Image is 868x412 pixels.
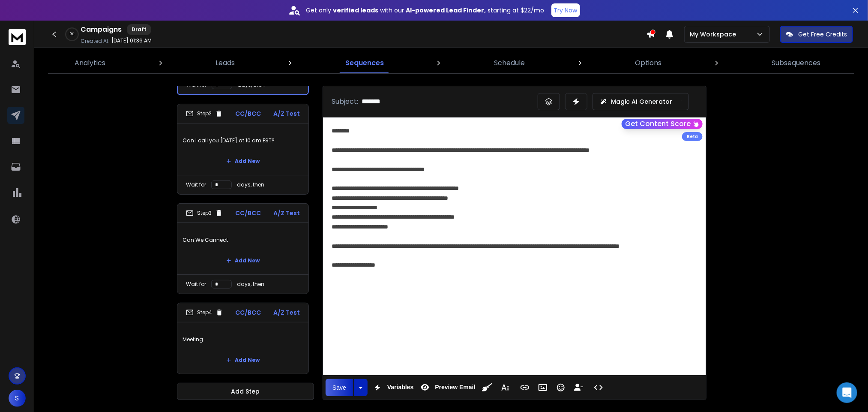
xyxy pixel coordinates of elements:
button: Add Step [177,383,314,400]
div: Draft [127,24,151,35]
div: Step 2 [186,110,223,117]
div: Open Intercom Messenger [837,382,857,403]
button: Insert Link (Ctrl+K) [517,379,533,396]
p: A/Z Test [273,308,300,317]
div: Beta [682,132,703,141]
a: Subsequences [767,53,826,73]
p: CC/BCC [235,109,261,118]
p: Analytics [75,58,105,68]
p: [DATE] 01:36 AM [111,37,152,44]
button: Insert Unsubscribe Link [571,379,587,396]
button: Preview Email [417,379,477,396]
p: Created At: [81,38,110,45]
button: Code View [590,379,607,396]
p: Can We Cannect [183,228,303,252]
button: Add New [219,153,266,170]
p: Leads [216,58,235,68]
li: Step4CC/BCCA/Z TestMeetingAdd New [177,303,309,374]
h1: Campaigns [81,24,122,35]
p: My Workspace [690,30,739,39]
p: CC/BCC [235,209,261,217]
p: 0 % [70,32,74,37]
button: S [9,390,26,407]
p: Wait for [186,281,206,288]
li: Step2CC/BCCA/Z TestCan I call you [DATE] at 10 am EST?Add NewWait fordays, then [177,104,309,195]
button: More Text [497,379,513,396]
strong: AI-powered Lead Finder, [406,6,486,15]
button: Clean HTML [479,379,495,396]
p: days, then [237,281,264,288]
p: days, then [237,181,264,188]
span: Variables [386,384,416,391]
a: Options [630,53,667,73]
p: Magic AI Generator [611,97,672,106]
p: Can I call you [DATE] at 10 am EST? [183,129,303,153]
strong: verified leads [333,6,379,15]
img: logo [9,29,26,45]
p: Schedule [494,58,525,68]
button: Add New [219,252,266,269]
p: Wait for [186,181,206,188]
button: Magic AI Generator [593,93,689,110]
p: CC/BCC [236,308,261,317]
p: Meeting [183,328,303,352]
span: Preview Email [433,384,477,391]
button: Save [326,379,353,396]
div: Step 4 [186,309,223,316]
a: Leads [211,53,240,73]
button: Emoticons [553,379,569,396]
button: Insert Image (Ctrl+P) [535,379,551,396]
p: A/Z Test [273,109,300,118]
button: Variables [369,379,416,396]
a: Analytics [69,53,111,73]
p: Sequences [345,58,384,68]
p: Get only with our starting at $22/mo [306,6,545,15]
p: A/Z Test [273,209,300,217]
p: Subsequences [772,58,821,68]
button: Get Free Credits [780,26,853,43]
button: Get Content Score [622,119,703,129]
li: Step3CC/BCCA/Z TestCan We CannectAdd NewWait fordays, then [177,203,309,294]
p: Try Now [554,6,578,15]
a: Sequences [340,53,389,73]
button: Try Now [551,3,580,17]
button: Add New [219,352,266,369]
div: Step 3 [186,209,223,217]
p: Subject: [332,96,358,107]
p: Get Free Credits [798,30,847,39]
a: Schedule [489,53,530,73]
p: Options [635,58,661,68]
